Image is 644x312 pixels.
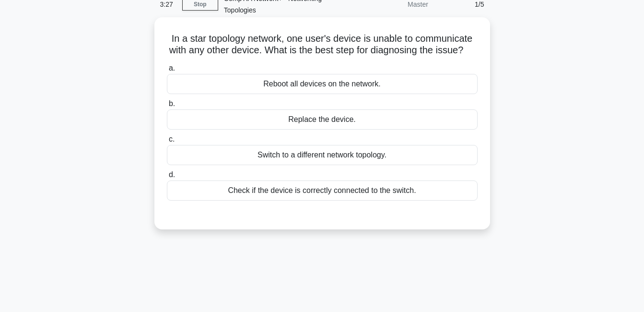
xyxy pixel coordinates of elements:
[166,33,479,57] h5: In a star topology network, one user's device is unable to communicate with any other device. Wha...
[167,180,478,201] div: Check if the device is correctly connected to the switch.
[167,145,478,165] div: Switch to a different network topology.
[167,74,478,94] div: Reboot all devices on the network.
[169,170,175,179] span: d.
[169,99,175,108] span: b.
[167,109,478,130] div: Replace the device.
[169,64,175,72] span: a.
[169,135,175,143] span: c.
